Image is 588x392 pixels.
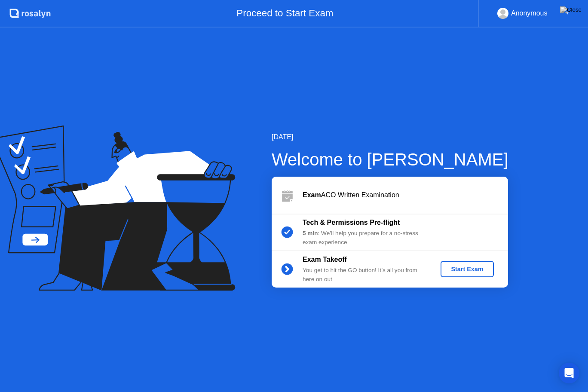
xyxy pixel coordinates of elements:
div: ACO Written Examination [303,190,508,200]
b: Exam [303,191,321,199]
div: You get to hit the GO button! It’s all you from here on out [303,266,426,284]
div: : We’ll help you prepare for a no-stress exam experience [303,229,426,247]
b: Exam Takeoff [303,256,347,263]
button: Start Exam [441,261,493,277]
div: Welcome to [PERSON_NAME] [272,147,508,172]
div: Start Exam [444,266,490,273]
div: Open Intercom Messenger [559,363,579,383]
div: [DATE] [272,132,508,142]
div: Anonymous [511,8,548,19]
b: Tech & Permissions Pre-flight [303,219,400,226]
img: Close [560,6,582,13]
b: 5 min [303,230,318,236]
